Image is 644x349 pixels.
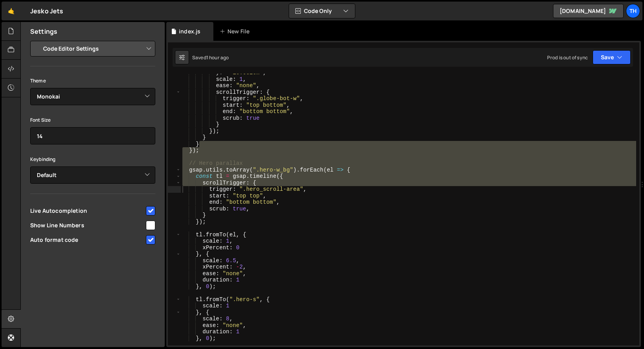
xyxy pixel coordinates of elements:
a: [DOMAIN_NAME] [553,4,624,18]
a: 🤙 [2,2,21,20]
a: Th [626,4,640,18]
span: Live Autocompletion [30,207,145,215]
label: Font Size [30,116,51,124]
div: New File [220,27,253,35]
div: Prod is out of sync [547,54,588,61]
div: 1 hour ago [206,54,229,61]
div: Jesko Jets [30,6,64,16]
button: Code Only [289,4,355,18]
button: Save [593,50,631,64]
span: Show Line Numbers [30,221,145,229]
div: index.js [179,27,200,35]
span: Auto format code [30,236,145,244]
label: Theme [30,77,46,85]
div: Saved [192,54,229,61]
label: Keybinding [30,155,56,163]
h2: Settings [30,27,57,36]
